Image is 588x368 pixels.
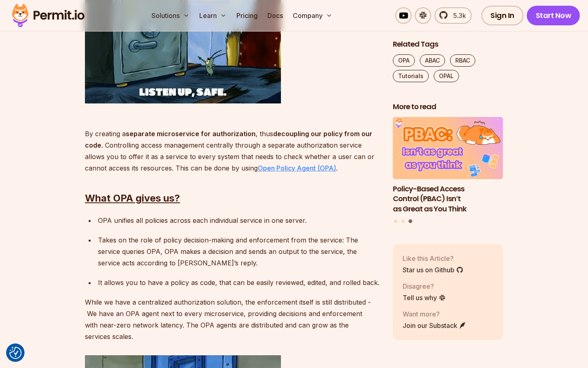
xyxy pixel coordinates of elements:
u: What OPA gives us? [85,192,180,204]
a: Star us on Github [403,265,463,274]
h2: Related Tags [393,39,503,49]
img: Revisit consent button [9,347,22,359]
img: Policy-Based Access Control (PBAC) Isn’t as Great as You Think [393,117,503,179]
a: Policy-Based Access Control (PBAC) Isn’t as Great as You ThinkPolicy-Based Access Control (PBAC) ... [393,117,503,214]
p: It allows you to have a policy as code, that can be easily reviewed, edited, and rolled back. [98,277,380,288]
button: Go to slide 3 [408,219,412,223]
p: Disagree? [403,281,446,291]
p: By creating a , thus . Controlling access management centrally through a separate authorization s... [85,117,380,174]
a: Join our Substack [403,320,466,330]
button: Learn [196,7,230,24]
a: RBAC [450,54,475,67]
a: OPA [393,54,415,67]
a: Pricing [233,7,261,24]
button: Consent Preferences [9,347,22,359]
a: Tell us why [403,292,446,302]
li: 3 of 3 [393,117,503,214]
p: Takes on the role of policy decision-making and enforcement from the service: The service queries... [98,234,380,269]
button: Solutions [148,7,193,24]
img: Permit logo [8,2,88,29]
span: 5.3k [448,11,466,20]
a: 5.3k [434,7,472,24]
p: Want more? [403,309,466,319]
h3: Policy-Based Access Control (PBAC) Isn’t as Great as You Think [393,184,503,214]
a: Start Now [527,6,580,25]
a: ABAC [420,54,445,67]
a: OPAL [434,70,459,82]
button: Go to slide 2 [401,219,405,222]
a: Open Policy Agent (OPA) [258,164,336,172]
p: While we have a centralized authorization solution, the enforcement itself is still distributed -... [85,296,380,342]
strong: separate microservice for authorization [126,130,256,138]
a: Sign In [481,6,523,25]
div: Posts [393,117,503,224]
button: Go to slide 1 [394,219,397,222]
p: Like this Article? [403,253,463,263]
div: OPA unifies all policies across each individual service in one server. [98,215,380,226]
a: Docs [264,7,286,24]
h2: More to read [393,102,503,112]
a: Tutorials [393,70,429,82]
button: Company [290,7,336,24]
